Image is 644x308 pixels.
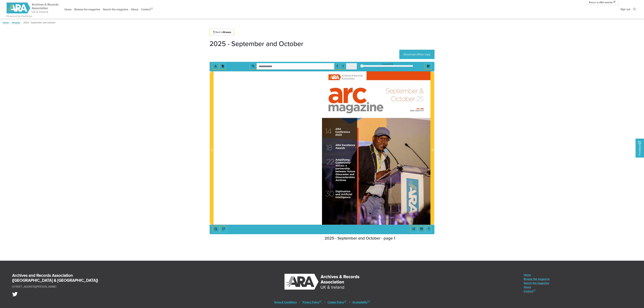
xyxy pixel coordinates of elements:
div: sheet of 49 [362,63,413,66]
span: 2025 - September and October [23,21,55,24]
a: Back toBrowse [209,29,234,35]
span: Feedback [638,141,642,155]
h1: 2025 - September and October [209,40,303,48]
a: Powered by PastView [7,14,32,18]
button: Thumbnails [418,226,425,232]
a: Search the magazine [524,281,550,285]
a: Cookie Policy [328,300,347,304]
strong: Browse [223,30,231,34]
img: Archives & Records Association (UK & Ireland) [284,273,360,291]
button: Next Match [340,63,346,69]
a: Browse [12,21,20,24]
a: Privacy Policy [303,300,323,304]
button: Previous Match [334,63,340,69]
h2: 2025 - September and October - page 1 [325,236,435,241]
a: Contact [524,289,550,293]
button: Open metadata window [410,226,417,232]
span: Return to ARA website [589,1,613,4]
button: Enable or disable loupe tool (Alt+L) [212,226,219,232]
strong: Archives and Records Association ([GEOGRAPHIC_DATA] & [GEOGRAPHIC_DATA]) [12,272,98,283]
a: Sign out [619,5,632,14]
span: 1 [387,63,388,66]
a: Download offline copy [399,50,435,59]
a: Home [63,5,73,14]
input: Search for [257,63,334,69]
a: Browse the magazine [73,5,102,14]
a: Would you like to provide feedback? [636,139,644,158]
button: Full screen mode [425,63,432,69]
a: ARA - ARC Magazine | Powered by PastView logo [7,1,59,15]
a: About [524,285,550,289]
a: Home [524,273,550,277]
p: [STREET_ADDRESS][PERSON_NAME] [12,285,56,289]
button: Next Page [430,71,434,225]
a: Contact [140,5,154,14]
button: Rotate the book [220,226,227,232]
button: Search [250,63,257,69]
a: About [130,5,140,14]
button: Help [426,226,432,232]
a: Search the magazine [102,5,130,14]
button: Toggle text selection (Alt+T) [212,63,219,69]
button: Previous Page [210,71,214,225]
a: Terms & Conditions [274,300,297,304]
a: Browse the magazine [524,277,550,281]
img: ARA - ARC Magazine | Powered by PastView [7,3,59,13]
button: Open transcription window [220,63,226,69]
a: Accessibility [352,300,370,304]
a: Home [3,21,9,24]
